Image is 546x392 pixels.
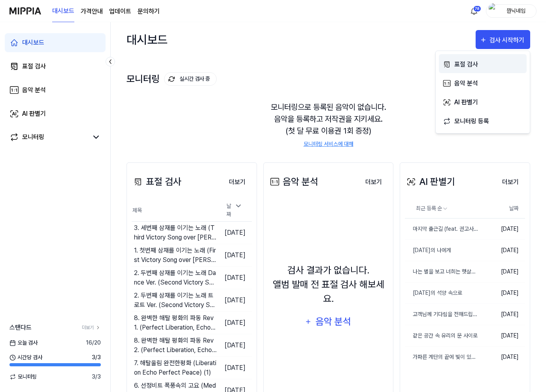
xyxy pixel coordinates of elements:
button: 더보기 [223,174,252,190]
div: AI 판별기 [22,109,46,119]
div: [DATE]의 나에게 [405,246,451,254]
td: [DATE] [479,303,525,325]
th: 날짜 [479,199,525,218]
button: 검사 시작하기 [476,30,530,49]
div: 고객님께 기다림을 전해드립니다 [405,310,479,318]
a: 더보기 [82,324,101,331]
button: 실시간 검사 중 [164,72,217,86]
button: 가격안내 [81,7,103,16]
a: 문의하기 [138,7,160,16]
div: 모니터링 [127,72,217,86]
span: 스탠다드 [9,323,32,332]
div: 2. 두번째 삼재를 이기는 노래 트로트 Ver. (Second Victory Song over [PERSON_NAME] Ver.) [134,291,217,310]
span: 시간당 검사 [9,353,42,362]
a: 더보기 [496,174,525,190]
td: [DATE] [479,218,525,239]
td: [DATE] [479,346,525,367]
button: AI 판별기 [439,92,527,111]
a: 더보기 [223,174,252,190]
img: 알림 [469,6,479,16]
div: 78 [473,6,481,12]
button: 모니터링 등록 [439,111,527,130]
td: [DATE] [217,357,252,379]
td: [DATE] [217,289,252,312]
div: AI 판별기 [454,97,523,107]
div: [DATE]의 석양 속으로 [405,289,462,297]
a: 대시보드 [5,33,106,52]
td: [DATE] [217,334,252,357]
a: 더보기 [359,174,388,190]
div: 마지막 출근길 (feat. 권고사직) [405,225,479,233]
span: 16 / 20 [86,339,101,347]
div: 음악 분석 [22,85,46,95]
div: AI 판별기 [405,175,455,189]
span: 3 / 3 [92,353,101,362]
a: 나는 별을 보고 너희는 햇살을 보고 [405,261,479,282]
div: 가파른 계단의 끝에 빛이 있을까 [405,353,479,361]
a: 대시보드 [52,0,74,22]
div: 모니터링 등록 [454,116,523,126]
div: 같은 공간 속 유리의 문 사이로 [405,332,478,340]
span: 3 / 3 [92,373,101,381]
div: 음악 분석 [268,175,318,189]
div: 표절 검사 [132,175,181,189]
img: profile [489,3,498,19]
div: 검사 시작하기 [489,35,526,45]
div: 대시보드 [127,30,168,49]
button: 음악 분석 [300,312,357,331]
button: 음악 분석 [439,73,527,92]
button: 표절 검사 [439,54,527,73]
a: 모니터링 [9,132,88,142]
td: [DATE] [217,244,252,267]
td: [DATE] [479,325,525,346]
div: 모니터링으로 등록된 음악이 없습니다. 음악을 등록하고 저작권을 지키세요. (첫 달 무료 이용권 1회 증정) [127,92,530,158]
div: 8. 완벽한 해탈 평화의 파동 Rev2. (Perfect Liberation, Echo in Peace Rev2.) [134,336,217,355]
a: 모니터링 서비스에 대해 [304,140,353,148]
div: 2. 두번째 삼재를 이기는 노래 Dance Ver. (Second Victory Song over Samjae Dance Ver.) [134,268,217,287]
div: 1. 첫번째 삼재를 이기는 노래 (First Victory Song over [PERSON_NAME]) [134,246,217,265]
div: 음악 분석 [454,78,523,89]
div: 표절 검사 [22,62,46,71]
a: 표절 검사 [5,57,106,76]
td: [DATE] [217,222,252,244]
div: 뭔닉네임 [501,6,531,15]
div: 8. 완벽한 해탈 평화의 파동 Rev1. (Perfect Liberation, Echo in Peace Rev1.) [134,313,217,332]
img: monitoring Icon [168,76,175,82]
td: [DATE] [479,261,525,282]
a: AI 판별기 [5,104,106,123]
a: 음악 분석 [5,81,106,100]
td: [DATE] [217,267,252,289]
div: 모니터링 [22,132,44,142]
div: 음악 분석 [315,314,352,329]
div: 7. 해탈울림 완전한평화 (Liberation Echo Perfect Peace) (1) [134,358,217,377]
button: 알림78 [468,5,480,17]
a: [DATE]의 석양 속으로 [405,283,479,303]
th: 제목 [132,199,217,222]
button: 더보기 [496,174,525,190]
a: 업데이트 [109,7,131,16]
button: profile뭔닉네임 [486,4,537,18]
span: 오늘 검사 [9,339,38,347]
div: 표절 검사 [454,59,523,70]
a: 가파른 계단의 끝에 빛이 있을까 [405,347,479,367]
div: 3. 세번째 삼재를 이기는 노래 (Third Victory Song over [PERSON_NAME]) [134,223,217,242]
div: 나는 별을 보고 너희는 햇살을 보고 [405,268,479,276]
td: [DATE] [479,282,525,303]
div: 날짜 [223,200,246,221]
button: 더보기 [359,174,388,190]
div: 검사 결과가 없습니다. 앨범 발매 전 표절 검사 해보세요. [268,263,389,306]
a: [DATE]의 나에게 [405,240,479,261]
div: 대시보드 [22,38,44,47]
td: [DATE] [217,312,252,334]
a: 마지막 출근길 (feat. 권고사직) [405,219,479,239]
td: [DATE] [479,239,525,261]
a: 고객님께 기다림을 전해드립니다 [405,304,479,325]
span: 모니터링 [9,373,37,381]
a: 같은 공간 속 유리의 문 사이로 [405,325,479,346]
